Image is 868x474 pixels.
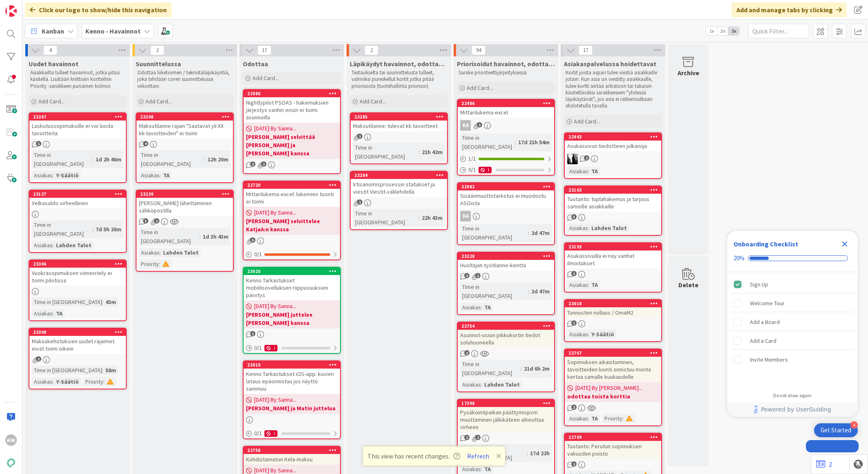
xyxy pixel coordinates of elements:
div: 0/11 [244,343,340,353]
span: 3 [143,218,148,224]
div: Lahden Talot [482,380,522,389]
div: KA [458,211,554,221]
div: 22h 43m [420,213,445,222]
input: Quick Filter... [748,24,809,38]
div: Asiakas [32,309,53,318]
div: 23018Tunnusten nollaus / OmaM2 [565,300,661,318]
span: : [481,303,482,312]
div: Tuotanto: Perutun sopimuksen vakuuden poisto [565,441,661,459]
a: 22982Sisäänmuuttotarkstus ei muodostu ASOistaKATime in [GEOGRAPHIC_DATA]:2d 47m [457,182,555,245]
div: 17d 21h 54m [516,138,552,147]
div: Asiakas [460,465,481,474]
span: 3x [728,27,739,35]
div: Welcome Tour [750,298,785,308]
span: 2 [584,155,589,161]
div: 23208 [136,113,233,121]
span: : [160,248,161,257]
span: : [53,309,54,318]
div: 23284 [351,172,447,179]
div: 17d 22h [528,449,552,458]
div: Add a Card [750,336,776,346]
div: Mittarilukema-excel [458,107,554,118]
a: 23306Vuokrasopimuksen viimeistely ei toimi pilotissaTime in [GEOGRAPHIC_DATA]:43mAsiakas:TA [29,259,127,321]
div: Checklist Container [727,231,858,417]
div: 23284 [354,172,447,178]
div: KA [458,120,554,131]
b: [PERSON_NAME] selvittää [PERSON_NAME] ja [PERSON_NAME] kanssa [246,133,338,157]
div: 22758 [244,447,340,454]
div: Kenno Tarkastukset iOS-app: kuvien lataus epäonnistuu jos näyttö sammuu [244,369,340,394]
span: : [588,330,589,339]
div: 22486 [461,101,554,106]
div: 22986Nightlypilot PSOAS - hakemuksien järjestys vanhin ensin ei toimi asunnoilla [244,90,340,123]
span: Add Card... [253,74,279,82]
span: : [160,171,161,180]
div: Y-Säätiö [54,377,81,386]
div: Time in [GEOGRAPHIC_DATA] [139,150,204,168]
div: 12h 20m [206,155,230,164]
div: 23239 [140,191,233,197]
div: 22709Tuotanto: Perutun sopimuksen vakuuden poisto [565,434,661,459]
span: : [622,414,624,423]
span: : [53,241,54,250]
span: : [588,167,589,176]
span: : [102,366,103,375]
span: : [515,138,516,147]
span: 1 [154,218,159,224]
div: 23285Maksutilanne: tulevat kk tavoitteet [351,113,447,131]
span: 0 / 1 [254,344,262,352]
div: Nightlypilot PSOAS - hakemuksien järjestys vanhin ensin ei toimi asunnoilla [244,97,340,123]
div: TA [54,309,65,318]
span: 1 [36,356,41,362]
span: : [204,155,206,164]
img: Visit kanbanzone.com [5,5,17,17]
div: Time in [GEOGRAPHIC_DATA] [460,444,527,462]
div: 22767 [568,350,661,356]
span: 0 / 1 [254,429,262,438]
div: Asiakas [32,171,53,180]
a: 22720Mittarilukema-excel: lukemien tuonti ei toimi[DATE] By Sanna...[PERSON_NAME] selvittelee Kat... [243,181,341,260]
div: Time in [GEOGRAPHIC_DATA] [353,143,418,161]
img: KV [567,154,578,164]
div: 2d 47m [529,228,552,237]
span: 4 [43,45,57,55]
div: Time in [GEOGRAPHIC_DATA] [139,228,199,246]
div: Time in [GEOGRAPHIC_DATA] [32,150,92,168]
div: Maksutilanne: tulevat kk tavoitteet [351,121,447,131]
span: : [528,287,529,296]
div: Asiakas [460,303,481,312]
span: 3 [571,214,577,219]
span: 5 [250,237,255,243]
span: : [103,377,105,386]
div: 21d 6h 2m [522,364,552,373]
span: 1 [261,161,266,167]
a: 23010Kenno Tarkastukset iOS-app: kuvien lataus epäonnistuu jos näyttö sammuu[DATE] By Sanna...[PE... [243,360,341,439]
div: 23163Tuotanto: tuplahakemus ja tarjous samoille asiakkaille [565,186,661,212]
div: Sign Up is complete. [730,275,855,293]
div: 0/11 [458,165,554,175]
a: 23137Velkasaldo virheellinenTime in [GEOGRAPHIC_DATA]:7d 5h 26mAsiakas:Lahden Talot [29,190,127,253]
span: 2 [571,405,577,410]
div: Asiakas [32,241,53,250]
span: : [588,224,589,233]
div: TA [589,280,600,289]
span: : [418,148,420,157]
div: 23163 [568,187,661,193]
div: Maksukehotuksien uudet rajaimet eivät toimi oikein [29,336,126,354]
div: Asiakas [567,330,588,339]
div: 43m [103,297,118,306]
span: 1 [475,273,481,278]
span: 1 [36,141,41,146]
a: 22767Sopimuksen aikaistuminen, tavoitteiden luonti onnistuu monta kertaa samalle kuukaudelle[DATE... [564,349,662,426]
div: 22754 [461,323,554,329]
div: 23208Maksutilanne rajain "Saatavat yli XX kk-tavoitteiden" ei toimi [136,113,233,139]
a: 23193Asukassivuilla ei näy vanhat ilmoituksetAsiakas:TA [564,242,662,293]
div: 23020 [244,268,340,275]
div: 23267Laskutussopimuksille ei voi luoda tavoitteita [29,113,126,139]
span: Add Card... [467,84,493,92]
div: 1/1 [458,154,554,164]
a: 22986Nightlypilot PSOAS - hakemuksien järjestys vanhin ensin ei toimi asunnoilla[DATE] By Sanna..... [243,89,341,174]
div: 22758Kohdistamaton Kela-maksu [244,447,340,465]
div: Kenno Tarkastukset mobiilisovelluksen riippuvuuksien päivitys [244,275,340,300]
div: Asukassivun tiedotteen julkaisija [565,141,661,151]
